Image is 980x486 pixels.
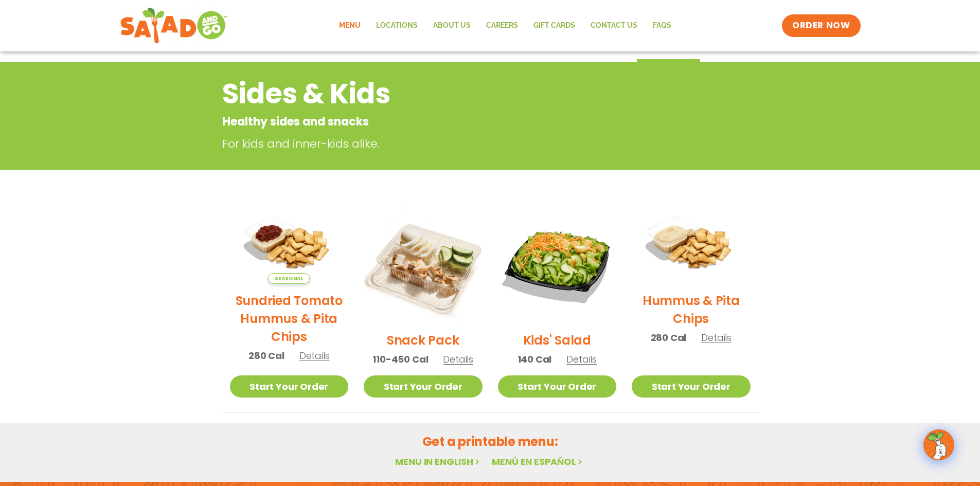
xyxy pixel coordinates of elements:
img: Product photo for Hummus & Pita Chips [632,205,751,284]
img: Product photo for Kids’ Salad [498,205,617,323]
a: Menú en español [492,455,584,468]
a: GIFT CARDS [526,14,583,38]
a: Start Your Order [230,375,349,398]
a: Locations [368,14,425,38]
span: Details [701,331,732,344]
a: Start Your Order [364,375,483,398]
span: Seasonal [268,273,310,284]
img: Product photo for Snack Pack [364,205,483,323]
span: 280 Cal [651,331,687,345]
p: Healthy sides and snacks [222,113,675,130]
img: Product photo for Sundried Tomato Hummus & Pita Chips [230,205,349,284]
a: ORDER NOW [782,14,860,37]
h2: Kids' Salad [523,331,591,349]
span: Details [566,353,597,366]
a: Menu [331,14,368,38]
h2: Snack Pack [387,331,459,349]
img: wpChatIcon [924,430,953,459]
p: For kids and inner-kids alike. [222,135,680,152]
a: About Us [425,14,478,38]
img: new-SAG-logo-768×292 [120,5,228,46]
a: FAQs [645,14,679,38]
span: Details [443,353,473,366]
a: Careers [478,14,526,38]
h2: Sundried Tomato Hummus & Pita Chips [230,292,349,346]
a: Menu in English [395,455,482,468]
nav: Menu [331,14,679,38]
a: Contact Us [583,14,645,38]
h2: Hummus & Pita Chips [632,292,751,328]
a: Start Your Order [498,375,617,398]
span: Details [299,349,330,362]
h2: Get a printable menu: [222,433,758,451]
span: 280 Cal [248,349,284,363]
span: ORDER NOW [792,20,850,32]
a: Start Your Order [632,375,751,398]
h2: Sides & Kids [222,73,675,115]
span: 110-450 Cal [372,352,428,366]
span: 140 Cal [518,352,552,366]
